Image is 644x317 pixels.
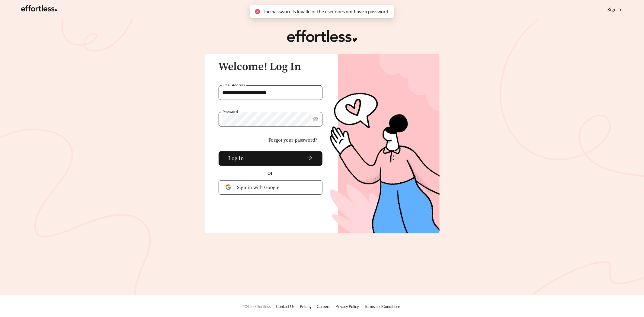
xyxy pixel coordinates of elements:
[219,61,322,73] h3: Welcome! Log In
[313,117,318,122] span: eye-invisible
[264,134,322,146] button: Forgot your password?
[607,7,623,13] a: Sign In
[219,151,322,166] button: Log Inarrow-right
[317,304,331,309] a: Careers
[255,9,260,14] span: close-circle
[247,155,312,162] span: arrow-right
[276,304,295,309] a: Contact Us
[226,184,232,190] img: Google Authentication
[364,304,401,309] a: Terms and Conditions
[219,180,322,195] button: Sign in with Google
[300,304,312,309] a: Pricing
[269,136,318,144] span: Forgot your password?
[229,154,244,162] span: Log In
[263,8,389,14] span: The password is invalid or the user does not have a password.
[219,168,322,177] div: or
[237,184,316,191] span: Sign in with Google
[336,304,359,309] a: Privacy Policy
[243,304,271,309] span: © 2025 Effortless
